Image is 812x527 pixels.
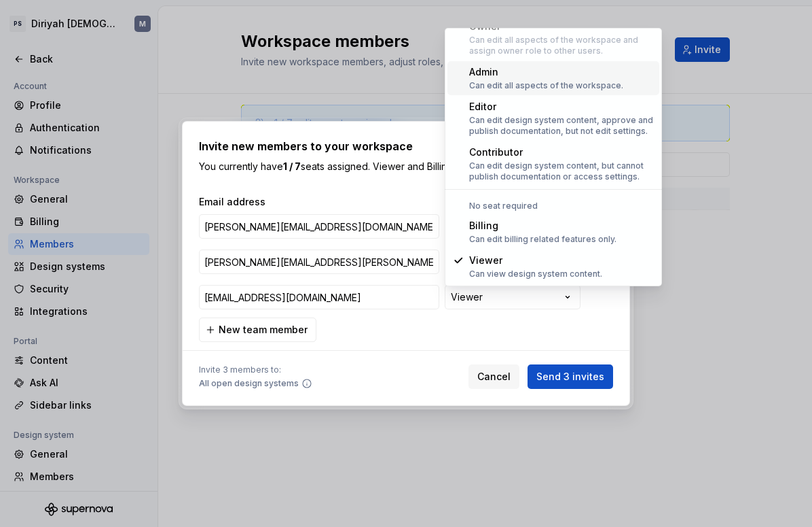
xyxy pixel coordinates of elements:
div: Can edit all aspects of the workspace and assign owner role to other users. [469,35,654,56]
div: Can edit design system content, approve and publish documentation, but not edit settings. [469,115,654,137]
span: Billing [469,220,498,231]
div: Can edit all aspects of the workspace. [469,80,623,91]
span: Contributor [469,146,523,158]
div: Can view design system content. [469,269,602,279]
div: Can edit billing related features only. [469,234,616,245]
span: Admin [469,66,498,78]
div: Can edit design system content, but cannot publish documentation or access settings. [469,160,654,182]
span: Viewer [469,254,502,266]
span: Editor [469,101,496,112]
div: No seat required [447,201,659,211]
